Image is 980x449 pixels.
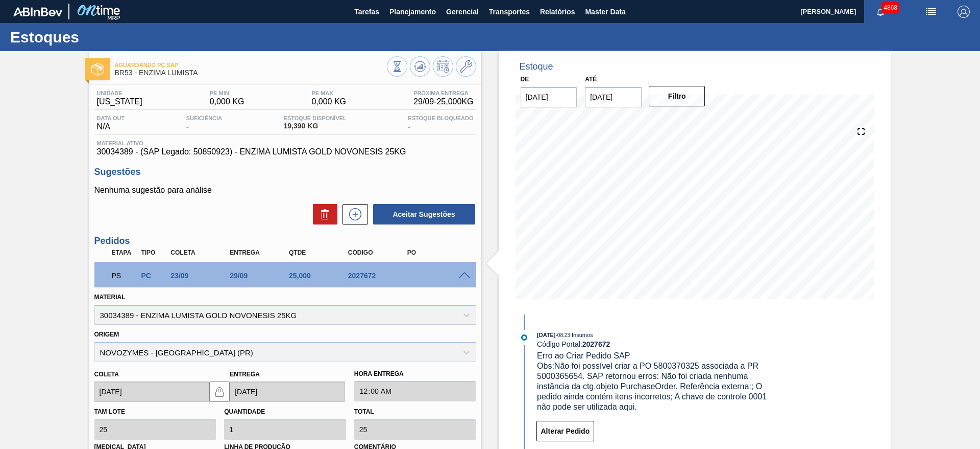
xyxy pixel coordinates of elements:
button: Alterar Pedido [536,421,595,441]
label: Tam lote [94,408,125,415]
div: Aguardando PC SAP [109,264,140,287]
span: 0,000 KG [210,97,244,106]
div: Excluir Sugestões [308,204,337,224]
button: Programar Estoque [433,56,453,77]
span: Próxima Entrega [413,90,473,96]
span: Estoque Bloqueado [408,115,473,121]
span: Obs: Não foi possível criar a PO 5800370325 associada a PR 5000365654. SAP retornou erros: Não fo... [537,362,769,411]
div: Coleta [168,249,234,256]
span: - 08:23 [556,332,570,338]
span: PE MIN [210,90,244,96]
span: 30034389 - (SAP Legado: 50850923) - ENZIMA LUMISTA GOLD NOVONESIS 25KG [97,147,474,156]
button: Atualizar Gráfico [410,56,430,77]
label: Até [585,76,597,83]
div: - [405,115,476,131]
label: Coleta [94,371,119,378]
span: [US_STATE] [97,97,142,106]
h3: Sugestões [94,167,476,177]
p: Nenhuma sugestão para análise [94,186,476,195]
div: Entrega [227,249,293,256]
label: Entrega [230,371,260,378]
div: Código Portal: [537,340,779,348]
div: Tipo [138,249,169,256]
label: Origem [94,331,119,338]
div: Etapa [109,249,140,256]
span: Erro ao Criar Pedido SAP [537,351,630,360]
span: Suficiência [186,115,222,121]
p: PS [112,272,137,280]
div: Pedido de Compra [138,272,169,280]
span: Relatórios [540,6,575,18]
span: Tarefas [354,6,379,18]
span: 4868 [881,2,899,13]
strong: 2027672 [582,340,610,348]
span: [DATE] [537,332,555,338]
span: 19,390 KG [284,122,347,130]
div: PO [405,249,471,256]
label: De [521,76,529,83]
input: dd/mm/yyyy [521,87,577,107]
span: Data out [97,115,125,121]
input: dd/mm/yyyy [230,381,345,402]
div: - [184,115,225,131]
div: 25,000 [286,272,353,280]
button: Notificações [864,5,897,19]
button: locked [209,381,230,402]
span: Aguardando PC SAP [115,62,387,68]
span: Gerencial [446,6,479,18]
span: Transportes [489,6,530,18]
span: BR53 - ENZIMA LUMISTA [115,69,387,77]
label: Quantidade [224,408,265,415]
div: Código [346,249,412,256]
button: Aceitar Sugestões [373,204,475,224]
span: Unidade [97,90,142,96]
span: 0,000 KG [311,97,346,106]
div: Nova sugestão [337,204,368,224]
img: userActions [925,6,937,18]
div: 2027672 [346,272,412,280]
button: Ir ao Master Data / Geral [456,56,476,77]
span: PE MAX [311,90,346,96]
img: Logout [958,6,970,18]
div: Estoque [520,61,553,72]
input: dd/mm/yyyy [585,87,642,107]
input: dd/mm/yyyy [94,381,210,402]
span: : Insumos [570,332,593,338]
span: Material ativo [97,140,474,146]
span: 29/09 - 25,000 KG [413,97,473,106]
div: 29/09/2025 [227,272,293,280]
button: Visão Geral dos Estoques [387,56,407,77]
img: TNhmsLtSVTkK8tSr43FrP2fwEKptu5GPRR3wAAAABJRU5ErkJggg== [13,7,62,16]
div: Aceitar Sugestões [368,203,476,226]
button: Filtro [649,86,705,106]
img: locked [213,386,226,398]
label: Hora Entrega [354,367,476,381]
div: N/A [94,115,128,131]
label: Total [354,408,374,415]
label: Material [94,294,126,301]
span: Planejamento [389,6,436,18]
img: Ícone [91,63,104,76]
h3: Pedidos [94,236,476,246]
div: Qtde [286,249,353,256]
div: 23/09/2025 [168,272,234,280]
h1: Estoques [10,31,191,43]
img: atual [521,334,527,341]
span: Master Data [585,6,625,18]
span: Estoque Disponível [284,115,347,121]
